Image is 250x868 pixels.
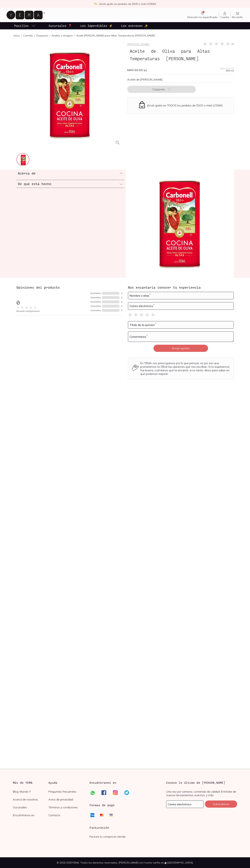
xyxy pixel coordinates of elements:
div: 0 [121,292,122,294]
h3: Conoce lo último de [PERSON_NAME] [166,780,237,785]
a: Encuéntranos en [13,813,48,817]
h3: Nos encantaría conocer tu experiencia [128,285,234,290]
h3: De qué está hecho [18,181,51,186]
span: Basado en 0 opiniones [16,310,40,312]
button: Enviar opinión [154,345,208,352]
a: Preguntas frecuentes [48,790,84,793]
h3: Ayuda [48,780,84,785]
div: 2 estrellas [90,305,101,307]
a: Los Imperdibles ⚡️ [80,22,113,29]
a: Inicio [14,34,20,37]
div: Aceite de [PERSON_NAME] [127,78,234,81]
a: Aviso de privacidad [48,798,84,801]
a: Despensa [36,34,48,37]
span: [PERSON_NAME] [164,55,201,62]
span: ( 0 ) [231,43,234,45]
span: Cuenta [221,16,229,19]
p: Sucursales 📍 [49,24,72,28]
div: 0 [121,296,122,299]
span: / [73,34,76,37]
p: En YEMA nos preocupamos por lo que piensas, es por eso que prometemos no filtrar las opiniones qu... [140,361,230,376]
p: ¡Envío gratis en TODOS los pedidos de $500 o más! (CDMX) [147,104,223,107]
a: Mi carrito [231,11,244,19]
a: Comida [23,34,33,37]
h3: Acerca de [18,171,36,176]
span: Dirección no especificada [187,16,217,19]
a: Sucursales 📍 [48,22,73,29]
a: Términos y condiciones [48,805,84,809]
div: 4 estrellas [90,296,101,299]
span: de [148,48,159,54]
a: Sucursales [13,805,48,809]
span: Altas [195,48,212,54]
button: Cargando... [127,86,196,93]
p: Aceite [PERSON_NAME] para Altas Temperaturas [PERSON_NAME] [76,34,155,37]
p: Pasillos [14,24,29,28]
div: 0 [121,305,122,307]
a: Aceites y vinagres [52,34,73,37]
h3: Más de YEMA [13,780,48,785]
span: / [33,34,36,37]
p: Los Imperdibles ⚡️ [80,24,113,28]
a: Los estrenos ✨ [120,22,149,29]
span: / [20,34,23,37]
img: Envío [138,101,146,109]
span: / [48,34,52,37]
h3: Encuéntranos en [90,780,116,785]
a: Cuenta [219,11,230,19]
h3: Opiniones del producto [16,285,122,290]
a: Factura tu compra en tienda [90,835,125,838]
button: Subscribirme [205,800,237,808]
span: Oliva [160,48,177,54]
span: Aceite [127,48,147,54]
a: Blog: Mundo Y [13,790,48,793]
span: 0 [16,299,20,306]
div: 5 estrellas [90,292,101,294]
p: Una vez por semana, contenido de calidad. Entérate de nuevos lanzamientos, eventos, y más. [166,790,237,797]
span: para [179,48,194,54]
a: Dirección no especificada [186,11,219,19]
img: check [94,2,97,6]
a: [PERSON_NAME] [127,42,150,46]
a: Contacto [48,813,84,817]
div: 1 estrellas [90,309,101,311]
span: (950 ml) [226,70,234,72]
div: 0 [121,309,122,311]
a: pasillo-todos-link [14,22,36,29]
img: aceite-carbonell [126,169,234,278]
div: 0 [121,301,122,303]
span: Temperaturas [127,55,162,62]
span: Mi carrito [232,16,243,19]
img: aceite-carbonell_5de6393f-67c7-4bfb-9687-30d25bcaa703=fwebp-q70-w256 [17,153,30,166]
span: [PERSON_NAME] con mucho cariño en [GEOGRAPHIC_DATA]. [119,861,193,864]
h3: Formas de pago [90,803,115,807]
p: ¡Envío gratis en pedidos de $500 o más! (CDMX) [99,2,156,6]
div: 3 estrellas [90,301,101,303]
p: Los estrenos ✨ [121,24,148,28]
span: MXN 99.00 / pz [127,68,147,72]
h3: Facturación [90,825,160,830]
a: Acerca de nosotros [13,798,48,801]
span: MXN 0.10 / ml [220,68,234,70]
input: mimail@gmail.com [166,801,203,808]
